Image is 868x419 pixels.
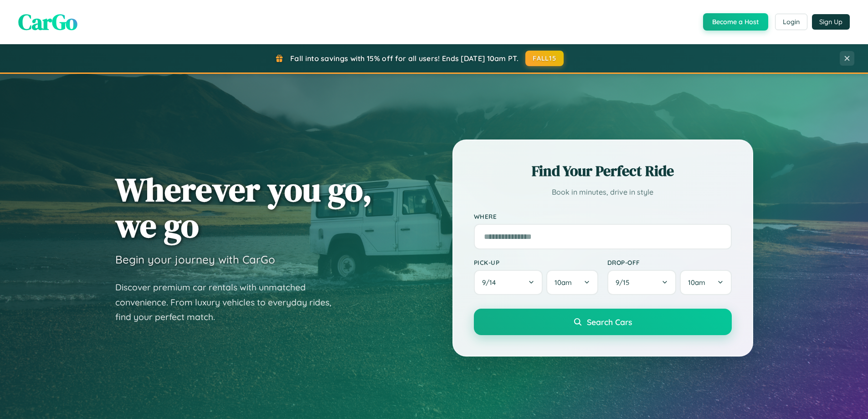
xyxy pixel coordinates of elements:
[775,14,807,30] button: Login
[555,278,572,287] span: 10am
[688,278,705,287] span: 10am
[474,259,598,266] label: Pick-up
[525,51,564,66] button: FALL15
[703,13,768,31] button: Become a Host
[812,14,850,30] button: Sign Up
[607,270,677,295] button: 9/15
[115,280,343,325] p: Discover premium car rentals with unmatched convenience. From luxury vehicles to everyday rides, ...
[616,278,634,287] span: 9 / 15
[115,171,372,243] h1: Wherever you go, we go
[482,278,500,287] span: 9 / 14
[474,161,732,181] h2: Find Your Perfect Ride
[115,253,275,266] h3: Begin your journey with CarGo
[474,186,732,199] p: Book in minutes, drive in style
[587,317,632,327] span: Search Cars
[474,212,732,220] label: Where
[474,309,732,335] button: Search Cars
[18,7,77,37] span: CarGo
[607,259,732,266] label: Drop-off
[290,54,519,63] span: Fall into savings with 15% off for all users! Ends [DATE] 10am PT.
[680,270,731,295] button: 10am
[546,270,598,295] button: 10am
[474,270,543,295] button: 9/14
